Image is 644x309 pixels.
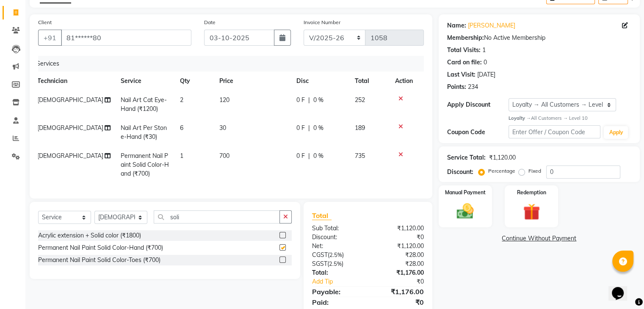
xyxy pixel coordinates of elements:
[368,233,430,242] div: ₹0
[38,231,141,240] div: Acrylic extension + Solid color (₹1800)
[368,242,430,251] div: ₹1,120.00
[313,152,323,160] span: 0 %
[306,287,368,297] div: Payable:
[447,153,486,162] div: Service Total:
[608,275,636,301] iframe: chat widget
[306,251,368,259] div: ( )
[451,201,479,221] img: _cash.svg
[291,72,350,91] th: Disc
[219,152,229,160] span: 700
[37,124,103,132] span: [DEMOGRAPHIC_DATA]
[484,58,487,67] div: 0
[214,72,291,91] th: Price
[440,234,638,243] a: Continue Without Payment
[121,124,167,141] span: Nail Art Per Stone-Hand (₹30)
[488,167,515,175] label: Percentage
[296,124,305,132] span: 0 F
[306,233,368,242] div: Discount:
[447,46,481,55] div: Total Visits:
[180,124,183,132] span: 6
[38,256,160,265] div: Permanent Nail Paint Solid Color-Toes (₹700)
[509,125,601,138] input: Enter Offer / Coupon Code
[329,260,342,267] span: 2.5%
[355,96,365,104] span: 252
[329,251,342,258] span: 2.5%
[306,224,368,233] div: Sub Total:
[312,211,332,220] span: Total
[447,33,484,42] div: Membership:
[219,96,229,104] span: 120
[308,152,310,160] span: |
[509,115,631,122] div: All Customers → Level 10
[121,96,167,113] span: Nail Art Cat Eye-Hand (₹1200)
[296,152,305,160] span: 0 F
[447,168,473,177] div: Discount:
[489,153,516,162] div: ₹1,120.00
[368,287,430,297] div: ₹1,176.00
[445,189,486,196] label: Manual Payment
[180,152,183,160] span: 1
[32,72,116,91] th: Technician
[38,243,163,252] div: Permanent Nail Paint Solid Color-Hand (₹700)
[528,167,541,175] label: Fixed
[308,96,310,105] span: |
[313,96,323,105] span: 0 %
[33,56,424,72] div: Services
[368,224,430,233] div: ₹1,120.00
[38,19,52,26] label: Client
[38,30,62,46] button: +91
[482,46,486,55] div: 1
[180,96,183,104] span: 2
[447,70,475,79] div: Last Visit:
[604,126,628,139] button: Apply
[313,124,323,132] span: 0 %
[175,72,214,91] th: Qty
[477,70,495,79] div: [DATE]
[368,251,430,259] div: ₹28.00
[378,277,430,286] div: ₹0
[312,251,328,259] span: CGST
[368,297,430,307] div: ₹0
[468,21,515,30] a: [PERSON_NAME]
[121,152,169,177] span: Permanent Nail Paint Solid Color-Hand (₹700)
[306,259,368,268] div: ( )
[447,21,466,30] div: Name:
[368,268,430,277] div: ₹1,176.00
[37,152,103,160] span: [DEMOGRAPHIC_DATA]
[116,72,175,91] th: Service
[517,189,546,196] label: Redemption
[447,33,631,42] div: No Active Membership
[447,58,482,67] div: Card on file:
[306,277,378,286] a: Add Tip
[509,115,531,121] strong: Loyalty →
[37,96,103,104] span: [DEMOGRAPHIC_DATA]
[447,128,509,137] div: Coupon Code
[312,260,327,268] span: SGST
[204,19,216,26] label: Date
[306,242,368,251] div: Net:
[154,210,280,223] input: Search or Scan
[306,268,368,277] div: Total:
[306,297,368,307] div: Paid:
[350,72,390,91] th: Total
[355,152,365,160] span: 735
[390,72,418,91] th: Action
[304,19,340,26] label: Invoice Number
[447,83,466,91] div: Points:
[368,259,430,268] div: ₹28.00
[61,30,191,46] input: Search by Name/Mobile/Email/Code
[468,83,478,91] div: 234
[296,96,305,105] span: 0 F
[219,124,226,132] span: 30
[308,124,310,132] span: |
[518,201,545,223] img: _gift.svg
[447,100,509,109] div: Apply Discount
[355,124,365,132] span: 189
